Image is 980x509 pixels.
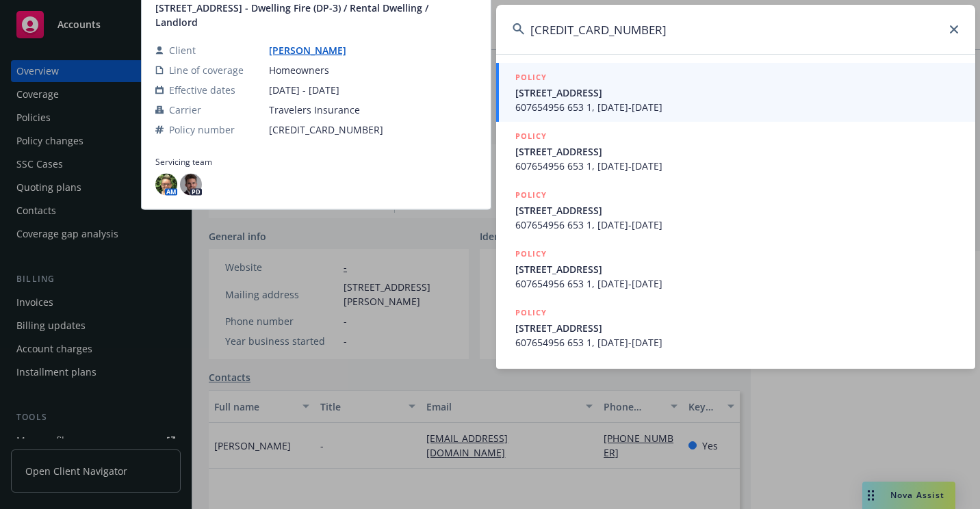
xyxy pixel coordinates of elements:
[496,63,975,122] a: POLICY[STREET_ADDRESS]607654956 653 1, [DATE]-[DATE]
[515,306,547,319] h5: POLICY
[496,181,975,239] a: POLICY[STREET_ADDRESS]607654956 653 1, [DATE]-[DATE]
[496,122,975,181] a: POLICY[STREET_ADDRESS]607654956 653 1, [DATE]-[DATE]
[515,203,959,218] span: [STREET_ADDRESS]
[496,5,975,54] input: Search...
[515,321,959,335] span: [STREET_ADDRESS]
[515,100,959,114] span: 607654956 653 1, [DATE]-[DATE]
[515,247,547,261] h5: POLICY
[496,239,975,298] a: POLICY[STREET_ADDRESS]607654956 653 1, [DATE]-[DATE]
[515,159,959,173] span: 607654956 653 1, [DATE]-[DATE]
[515,188,547,202] h5: POLICY
[515,276,959,291] span: 607654956 653 1, [DATE]-[DATE]
[515,144,959,159] span: [STREET_ADDRESS]
[515,86,959,100] span: [STREET_ADDRESS]
[515,129,547,143] h5: POLICY
[515,335,959,350] span: 607654956 653 1, [DATE]-[DATE]
[515,262,959,276] span: [STREET_ADDRESS]
[515,218,959,232] span: 607654956 653 1, [DATE]-[DATE]
[496,298,975,357] a: POLICY[STREET_ADDRESS]607654956 653 1, [DATE]-[DATE]
[515,70,547,84] h5: POLICY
